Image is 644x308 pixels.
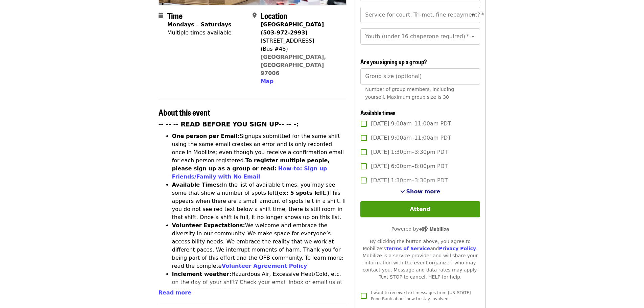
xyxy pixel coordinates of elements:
button: Open [468,10,478,20]
strong: To register multiple people, please sign up as a group or read: [172,157,330,172]
input: [object Object] [360,68,480,85]
div: Multiple times available [167,29,232,37]
li: Signups submitted for the same shift using the same email creates an error and is only recorded o... [172,132,347,181]
span: [DATE] 9:00am–11:00am PDT [371,120,451,128]
li: We welcome and embrace the diversity in our community. We make space for everyone’s accessibility... [172,221,347,270]
strong: (ex: 5 spots left.) [277,190,329,196]
strong: [GEOGRAPHIC_DATA] (503-972-2993) [261,21,324,36]
button: Read more [159,289,191,297]
i: calendar icon [159,12,163,19]
strong: -- -- -- READ BEFORE YOU SIGN UP-- -- -: [159,121,299,128]
span: [DATE] 1:30pm–3:30pm PDT [371,176,448,185]
span: [DATE] 1:30pm–3:30pm PDT [371,148,448,156]
a: [GEOGRAPHIC_DATA], [GEOGRAPHIC_DATA] 97006 [261,54,326,76]
strong: Mondays – Saturdays [167,21,232,28]
span: Map [261,78,273,85]
strong: One person per Email: [172,133,240,139]
button: Open [468,32,478,41]
span: Show more [406,188,440,195]
img: Powered by Mobilize [419,226,449,232]
span: Location [261,9,287,21]
div: (Bus #48) [261,45,341,53]
strong: Available Times: [172,182,222,188]
li: In the list of available times, you may see some that show a number of spots left This appears wh... [172,181,347,221]
span: [DATE] 6:00pm–8:00pm PDT [371,162,448,170]
span: Available times [360,108,396,117]
button: Attend [360,201,480,217]
span: Time [167,9,183,21]
button: See more timeslots [400,188,440,196]
span: Are you signing up a group? [360,57,427,66]
button: Map [261,77,273,86]
a: How-to: Sign up Friends/Family with No Email [172,165,327,180]
i: map-marker-alt icon [253,12,257,19]
span: About this event [159,106,210,118]
span: Read more [159,289,191,296]
span: Powered by [391,226,449,232]
a: Privacy Policy [439,246,476,251]
strong: Volunteer Expectations: [172,222,245,229]
a: Volunteer Agreement Policy [222,263,307,269]
span: Number of group members, including yourself. Maximum group size is 30 [365,87,454,100]
span: [DATE] 9:00am–11:00am PDT [371,134,451,142]
div: [STREET_ADDRESS] [261,37,341,45]
a: Terms of Service [386,246,430,251]
strong: Inclement weather: [172,271,232,277]
span: I want to receive text messages from [US_STATE] Food Bank about how to stay involved. [371,290,471,301]
div: By clicking the button above, you agree to Mobilize's and . Mobilize is a service provider and wi... [360,238,480,281]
